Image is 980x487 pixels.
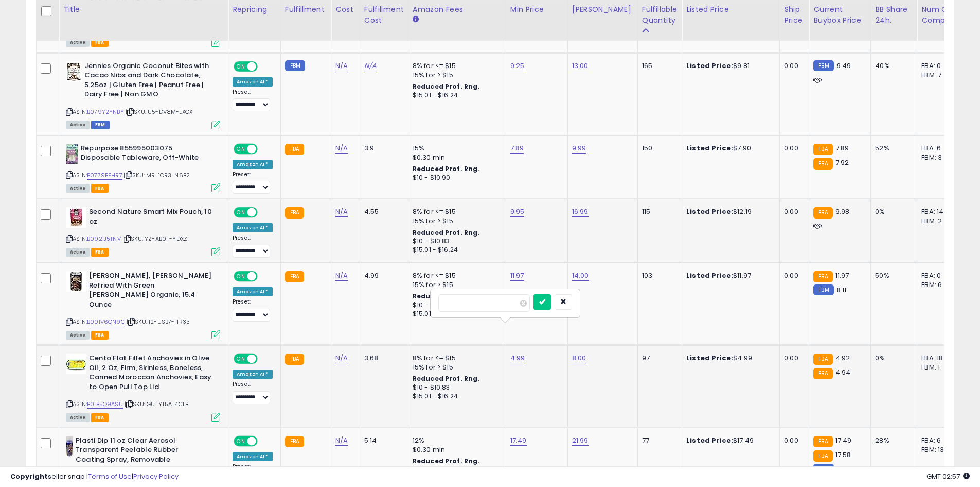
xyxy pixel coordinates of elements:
[127,317,190,326] span: | SKU: 12-USB7-HR33
[256,272,273,281] span: OFF
[413,71,498,80] div: 15% for > $15
[84,61,209,102] b: Jennies Organic Coconut Bites with Cacao Nibs and Dark Chocolate, 5.25oz | Gluten Free | Peanut F...
[413,363,498,372] div: 15% for > $15
[256,208,273,217] span: OFF
[813,60,833,71] small: FBM
[87,317,125,326] a: B00IV6QN9C
[686,207,733,216] b: Listed Price:
[285,436,304,447] small: FBA
[921,363,955,372] div: FBM: 1
[285,4,327,15] div: Fulfillment
[784,144,801,153] div: 0.00
[875,207,909,216] div: 0%
[89,271,214,312] b: [PERSON_NAME], [PERSON_NAME] Refried With Green [PERSON_NAME] Organic, 15.4 Ounce
[66,248,90,257] span: All listings currently available for purchase on Amazon
[10,472,179,482] div: seller snap | |
[233,234,273,258] div: Preset:
[233,4,276,15] div: Repricing
[413,246,498,255] div: $15.01 - $16.24
[686,144,772,153] div: $7.90
[285,144,304,155] small: FBA
[686,353,733,363] b: Listed Price:
[835,450,851,460] span: 17.58
[413,383,498,392] div: $10 - $10.83
[335,435,348,446] a: N/A
[686,143,733,153] b: Listed Price:
[126,108,192,116] span: | SKU: U5-DV8M-LXOX
[572,143,586,154] a: 9.99
[63,4,224,15] div: Title
[66,61,220,128] div: ASIN:
[572,4,633,15] div: [PERSON_NAME]
[10,472,48,481] strong: Copyright
[835,353,850,363] span: 4.92
[364,354,400,363] div: 3.68
[233,452,273,461] div: Amazon AI *
[88,472,132,481] a: Terms of Use
[510,4,563,15] div: Min Price
[813,284,833,295] small: FBM
[89,354,214,394] b: Cento Flat Fillet Anchovies in Olive Oil, 2 Oz, Firm, Skinless, Boneless, Canned Moroccan Anchovi...
[413,310,498,318] div: $15.01 - $16.24
[686,354,772,363] div: $4.99
[133,472,179,481] a: Privacy Policy
[921,445,955,455] div: FBM: 13
[813,144,832,155] small: FBA
[87,400,123,409] a: B01B5Q9ASU
[413,374,480,383] b: Reduced Prof. Rng.
[413,207,498,216] div: 8% for <= $15
[413,91,498,100] div: $15.01 - $16.24
[256,355,273,363] span: OFF
[233,298,273,322] div: Preset:
[91,38,109,47] span: FBA
[813,4,866,26] div: Current Buybox Price
[335,4,355,15] div: Cost
[66,38,90,47] span: All listings currently available for purchase on Amazon
[66,207,220,255] div: ASIN:
[87,108,124,116] a: B079Y2YNBY
[784,436,801,445] div: 0.00
[784,207,801,216] div: 0.00
[87,171,122,180] a: B0779BFHR7
[835,143,849,153] span: 7.89
[875,4,913,26] div: BB Share 24h.
[285,60,305,71] small: FBM
[686,436,772,445] div: $17.49
[642,61,674,71] div: 165
[784,61,801,71] div: 0.00
[413,237,498,246] div: $10 - $10.83
[91,184,109,193] span: FBA
[813,368,832,379] small: FBA
[235,62,247,71] span: ON
[364,144,400,153] div: 3.9
[364,61,377,71] a: N/A
[813,271,832,282] small: FBA
[233,77,273,87] div: Amazon AI *
[686,61,733,71] b: Listed Price:
[413,392,498,401] div: $15.01 - $16.24
[510,353,525,363] a: 4.99
[686,271,772,280] div: $11.97
[572,207,589,217] a: 16.99
[124,400,188,408] span: | SKU: GU-YT5A-4CLB
[235,436,247,445] span: ON
[642,4,678,26] div: Fulfillable Quantity
[813,436,832,447] small: FBA
[122,234,187,243] span: | SKU: YZ-AB0F-YDXZ
[875,144,909,153] div: 52%
[642,436,674,445] div: 77
[686,61,772,71] div: $9.81
[572,353,586,363] a: 8.00
[510,143,524,154] a: 7.89
[233,171,273,194] div: Preset:
[413,228,480,237] b: Reduced Prof. Rng.
[66,144,78,164] img: 41xYi-zpB7L._SL40_.jpg
[413,82,480,91] b: Reduced Prof. Rng.
[510,271,524,281] a: 11.97
[921,216,955,226] div: FBM: 2
[875,436,909,445] div: 28%
[413,153,498,162] div: $0.30 min
[256,62,273,71] span: OFF
[91,331,109,340] span: FBA
[335,353,348,363] a: N/A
